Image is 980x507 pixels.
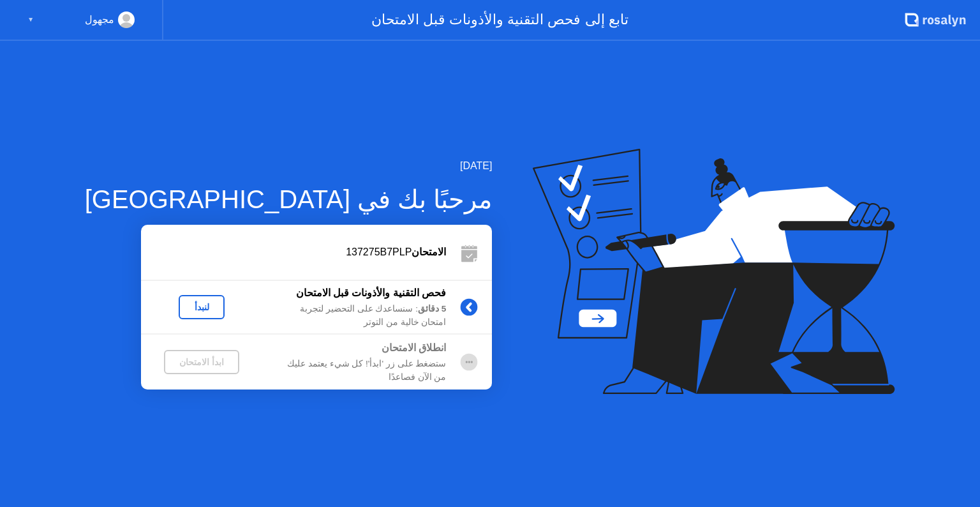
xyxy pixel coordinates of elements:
[184,302,219,312] div: لنبدأ
[412,246,446,257] b: الامتحان
[262,303,446,329] div: : سنساعدك على التحضير لتجربة امتحان خالية من التوتر
[164,350,239,374] button: ابدأ الامتحان
[85,11,114,28] div: مجهول
[141,245,446,260] div: 137275B7PLP
[382,342,446,353] b: انطلاق الامتحان
[418,304,446,314] b: 5 دقائق
[262,358,446,384] div: ستضغط على زر 'ابدأ'! كل شيء يعتمد عليك من الآن فصاعدًا
[27,11,34,28] div: ▼
[85,180,493,218] div: مرحبًا بك في [GEOGRAPHIC_DATA]
[85,158,493,174] div: [DATE]
[169,357,234,367] div: ابدأ الامتحان
[179,295,225,319] button: لنبدأ
[296,287,447,298] b: فحص التقنية والأذونات قبل الامتحان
